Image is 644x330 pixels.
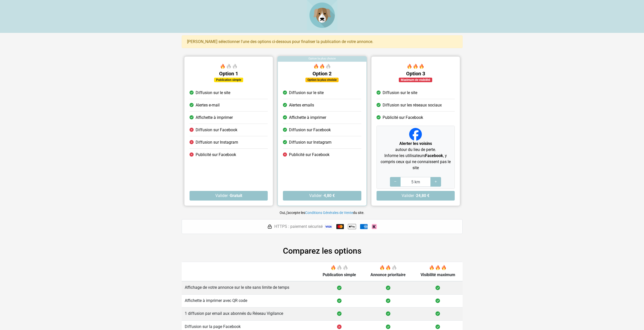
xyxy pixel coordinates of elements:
[323,272,356,277] span: Publication simple
[196,102,220,108] span: Alertes e-mail
[190,191,268,201] button: Valider ·Gratuit
[196,127,237,133] span: Diffusion sur Facebook
[278,57,366,62] div: Option la plus choisie
[274,224,323,230] span: HTTPS : paiement sécurisé
[182,294,316,307] td: Affichette à imprimer avec QR code
[382,115,423,121] span: Publicité sur Facebook
[360,224,368,229] img: American Express
[289,90,324,96] span: Diffusion sur le site
[376,71,454,77] h5: Option 3
[182,35,463,48] div: [PERSON_NAME] sélectionner l'une des options ci-dessous pour finaliser la publication de votre an...
[283,71,361,77] h5: Option 2
[399,78,432,82] div: Maximum de visibilité
[196,90,230,96] span: Diffusion sur le site
[399,141,432,146] strong: Alerter les voisins
[382,102,442,108] span: Diffusion sur les réseaux sociaux
[196,152,236,158] span: Publicité sur Facebook
[376,191,454,201] button: Valider ·24,80 €
[289,127,331,133] span: Diffusion sur Facebook
[416,193,429,198] strong: 24,80 €
[421,272,455,277] span: Visibilité maximum
[372,224,377,229] img: Klarna
[305,78,339,82] div: Option la plus choisie
[305,211,353,215] a: Conditions Générales de Vente
[382,90,417,96] span: Diffusion sur le site
[267,224,272,229] img: HTTPS : paiement sécurisé
[324,193,335,198] strong: 4,80 €
[196,139,238,145] span: Diffusion sur Instagram
[348,223,356,231] img: Apple Pay
[182,246,463,256] h2: Comparez les options
[289,139,331,145] span: Diffusion sur Instagram
[325,224,332,229] img: Visa
[425,153,443,158] strong: Facebook
[379,153,452,171] p: Informe les utilisateurs , y compris ceux qui ne connaissent pas le site
[370,272,406,277] span: Annonce prioritaire
[214,78,243,82] div: Publication simple
[289,115,326,121] span: Affichette à imprimer
[289,102,314,108] span: Alertes emails
[280,211,364,215] small: Oui, j'accepte les du site.
[283,191,361,201] button: Valider ·4,80 €
[230,193,242,198] strong: Gratuit
[336,224,344,229] img: Mastercard
[182,281,316,294] td: Affichage de votre annonce sur le site sans limite de temps
[379,141,452,153] p: autour du lieu de perte.
[182,307,316,320] td: 1 diffusion par email aux abonnés du Réseau Vigilance
[196,115,233,121] span: Affichette à imprimer
[409,128,422,141] img: Facebook
[289,152,329,158] span: Publicité sur Facebook
[190,71,268,77] h5: Option 1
